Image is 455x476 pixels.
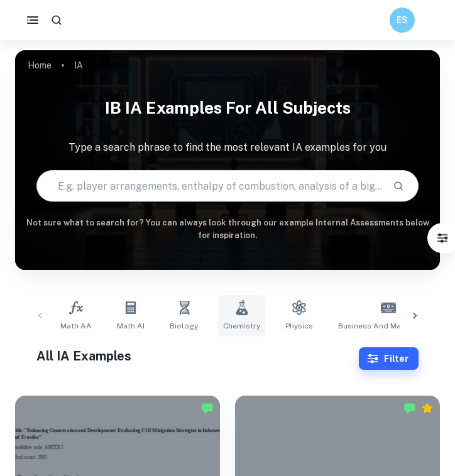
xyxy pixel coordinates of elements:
span: Biology [170,320,198,332]
img: Marked [403,402,416,414]
img: Marked [201,402,214,414]
span: Physics [285,320,313,332]
a: Home [28,57,52,74]
input: E.g. player arrangements, enthalpy of combustion, analysis of a big city... [37,168,383,203]
h1: All IA Examples [36,347,359,365]
h1: IB IA examples for all subjects [15,90,440,125]
button: Filter [359,347,419,370]
span: Math AA [60,320,92,332]
span: Math AI [117,320,145,332]
span: Business and Management [338,320,438,332]
p: IA [74,58,83,72]
button: Search [388,175,409,197]
button: Filter [430,225,455,251]
button: ES [390,8,415,33]
h6: Not sure what to search for? You can always look through our example Internal Assessments below f... [15,217,440,242]
h6: ES [395,13,410,27]
div: Premium [421,402,434,414]
p: Type a search phrase to find the most relevant IA examples for you [15,140,440,155]
span: Chemistry [223,320,260,332]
